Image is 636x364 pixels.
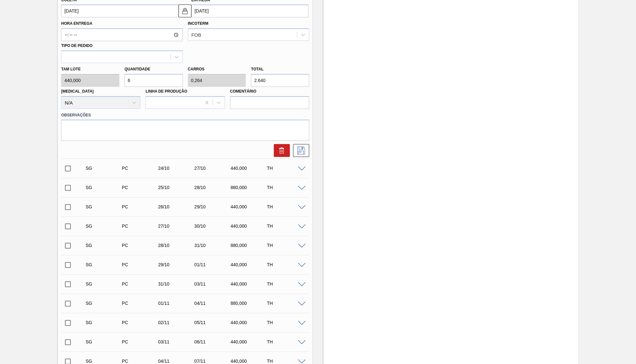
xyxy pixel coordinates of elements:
div: Salvar Sugestão [290,144,309,157]
div: 24/10/2025 [156,166,197,171]
label: Hora Entrega [61,19,182,28]
button: locked [179,5,191,17]
div: 03/11/2025 [193,281,233,287]
label: [MEDICAL_DATA] [61,89,94,94]
label: Tam lote [61,65,119,74]
div: TH [265,359,306,364]
div: Pedido de Compra [120,223,161,229]
label: Comentário [230,87,309,96]
div: Pedido de Compra [120,301,161,306]
div: 880,000 [229,243,270,248]
div: 29/10/2025 [156,262,197,267]
div: 440,000 [229,339,270,344]
label: Quantidade [124,67,150,71]
div: 05/11/2025 [193,320,233,325]
div: TH [265,281,306,287]
div: Pedido de Compra [120,339,161,344]
div: Pedido de Compra [120,166,161,171]
div: 27/10/2025 [156,223,197,229]
div: Sugestão Criada [84,320,124,325]
img: locked [181,7,189,15]
div: Sugestão Criada [84,223,124,229]
div: 28/10/2025 [156,243,197,248]
div: Sugestão Criada [84,243,124,248]
div: 440,000 [229,166,270,171]
div: 03/11/2025 [156,339,197,344]
div: 07/11/2025 [193,359,233,364]
div: 04/11/2025 [193,301,233,306]
div: Pedido de Compra [120,262,161,267]
div: FOB [191,32,201,38]
div: Pedido de Compra [120,204,161,209]
div: Sugestão Criada [84,262,124,267]
div: 440,000 [229,281,270,287]
div: 440,000 [229,262,270,267]
div: TH [265,320,306,325]
div: 31/10/2025 [156,281,197,287]
div: 02/11/2025 [156,320,197,325]
label: Total [251,67,263,71]
div: 29/10/2025 [193,204,233,209]
div: 25/10/2025 [156,185,197,190]
div: TH [265,339,306,344]
div: Sugestão Criada [84,359,124,364]
div: 30/10/2025 [193,223,233,229]
div: TH [265,262,306,267]
div: Sugestão Criada [84,204,124,209]
div: 01/11/2025 [156,301,197,306]
div: 31/10/2025 [193,243,233,248]
div: TH [265,185,306,190]
input: dd/mm/yyyy [191,5,309,17]
div: Sugestão Criada [84,301,124,306]
label: Carros [188,67,205,71]
div: Sugestão Criada [84,166,124,171]
div: 01/11/2025 [193,262,233,267]
div: 06/11/2025 [193,339,233,344]
div: Sugestão Criada [84,339,124,344]
label: Observações [61,111,309,120]
div: TH [265,243,306,248]
div: Sugestão Criada [84,281,124,287]
div: 04/11/2025 [156,359,197,364]
label: Tipo de pedido [61,43,92,48]
div: 27/10/2025 [193,166,233,171]
div: Pedido de Compra [120,243,161,248]
div: TH [265,301,306,306]
input: dd/mm/yyyy [61,5,178,17]
div: 440,000 [229,320,270,325]
div: 26/10/2025 [156,204,197,209]
div: Pedido de Compra [120,359,161,364]
div: 880,000 [229,301,270,306]
div: 440,000 [229,204,270,209]
div: TH [265,223,306,229]
div: Pedido de Compra [120,281,161,287]
div: TH [265,166,306,171]
label: Linha de Produção [145,89,187,94]
div: 440,000 [229,359,270,364]
div: TH [265,204,306,209]
div: Pedido de Compra [120,185,161,190]
div: Pedido de Compra [120,320,161,325]
div: 28/10/2025 [193,185,233,190]
div: 440,000 [229,223,270,229]
div: Excluir Sugestão [271,144,290,157]
div: 880,000 [229,185,270,190]
div: Sugestão Criada [84,185,124,190]
label: Incoterm [188,21,208,26]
